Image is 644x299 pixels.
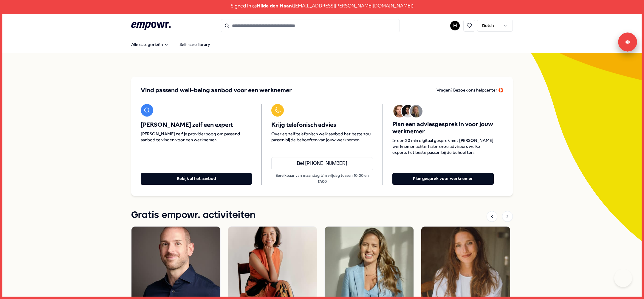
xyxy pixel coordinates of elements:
button: Alle categorieën [126,38,174,50]
a: Vragen? Bezoek ons helpcenter 🛟 [436,86,503,94]
span: Krijg telefonisch advies [271,121,373,128]
p: Bereikbaar van maandag t/m vrijdag tussen 10:00 en 17:00 [271,173,373,185]
span: Hilde den Haan [257,2,292,10]
span: Vragen? Bezoek ons helpcenter 🛟 [436,88,503,92]
h1: Gratis empowr. activiteiten [131,208,256,223]
button: H [450,21,460,30]
input: Search for products, categories or subcategories [221,19,400,32]
img: Avatar [410,105,422,117]
button: Bekijk al het aanbod [141,173,252,185]
img: Avatar [402,105,414,117]
span: Overleg zelf telefonisch welk aanbod het beste zou passen bij de behoeften van jouw werknemer. [271,131,373,143]
a: Self-care library [175,38,215,50]
span: Vind passend well-being aanbod voor een werknemer [141,86,292,94]
span: Plan een adviesgesprek in voor jouw werknemer [392,121,494,135]
span: In een 20 min digitaal gesprek met [PERSON_NAME] werknemer achterhalen onze adviseurs welke exper... [392,137,494,155]
a: Bel [PHONE_NUMBER] [271,157,373,170]
nav: Main [126,38,215,50]
span: [PERSON_NAME] zelf je providerboog om passend aanbod te vinden voor een werknemer. [141,131,252,143]
img: Avatar [393,105,406,117]
iframe: Message [521,155,644,299]
button: Plan gesprek voor werknemer [392,173,494,185]
span: [PERSON_NAME] zelf een expert [141,121,252,128]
